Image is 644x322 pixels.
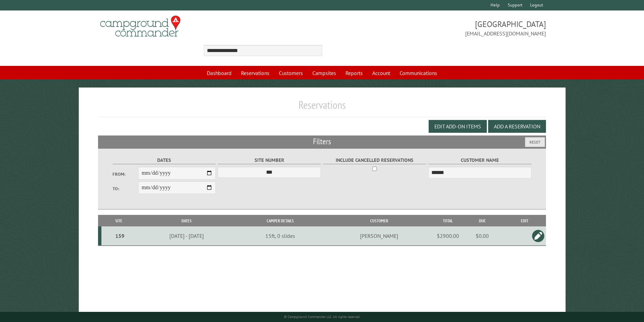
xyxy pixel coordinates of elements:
[525,137,545,147] button: Reset
[341,67,367,79] a: Reports
[218,156,321,164] label: Site Number
[429,120,487,133] button: Edit Add-on Items
[461,226,503,246] td: $0.00
[98,98,546,117] h1: Reservations
[113,171,138,177] label: From:
[98,13,183,40] img: Campground Commander
[488,120,546,133] button: Add a Reservation
[434,215,461,227] th: Total
[284,315,360,319] small: © Campground Commander LLC. All rights reserved.
[368,67,394,79] a: Account
[237,215,324,227] th: Camper Details
[138,232,236,239] div: [DATE] - [DATE]
[113,185,138,192] label: To:
[461,215,503,227] th: Due
[322,19,546,38] span: [GEOGRAPHIC_DATA] [EMAIL_ADDRESS][DOMAIN_NAME]
[308,67,340,79] a: Campsites
[137,215,237,227] th: Dates
[396,67,441,79] a: Communications
[324,226,434,246] td: [PERSON_NAME]
[503,215,546,227] th: Edit
[104,232,136,239] div: 159
[428,156,531,164] label: Customer Name
[275,67,307,79] a: Customers
[324,215,434,227] th: Customer
[98,135,546,148] h2: Filters
[237,67,273,79] a: Reservations
[203,67,236,79] a: Dashboard
[323,156,426,164] label: Include Cancelled Reservations
[237,226,324,246] td: 15ft, 0 slides
[101,215,137,227] th: Site
[434,226,461,246] td: $2900.00
[113,156,216,164] label: Dates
